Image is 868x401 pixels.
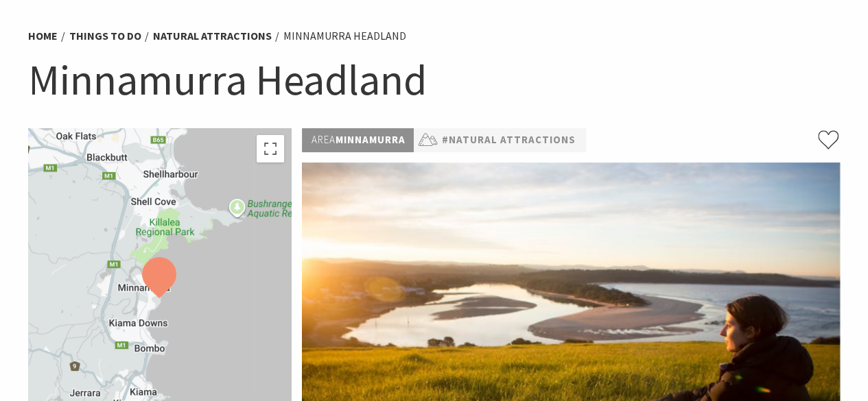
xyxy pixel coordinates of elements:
a: Home [28,29,58,43]
a: #Natural Attractions [441,132,575,149]
a: Natural Attractions [153,29,272,43]
a: Things To Do [69,29,141,43]
p: Minnamurra [302,128,414,152]
h1: Minnamurra Headland [28,52,841,108]
button: Toggle fullscreen view [257,135,284,162]
li: Minnamurra Headland [283,27,406,45]
span: Area [311,133,335,146]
